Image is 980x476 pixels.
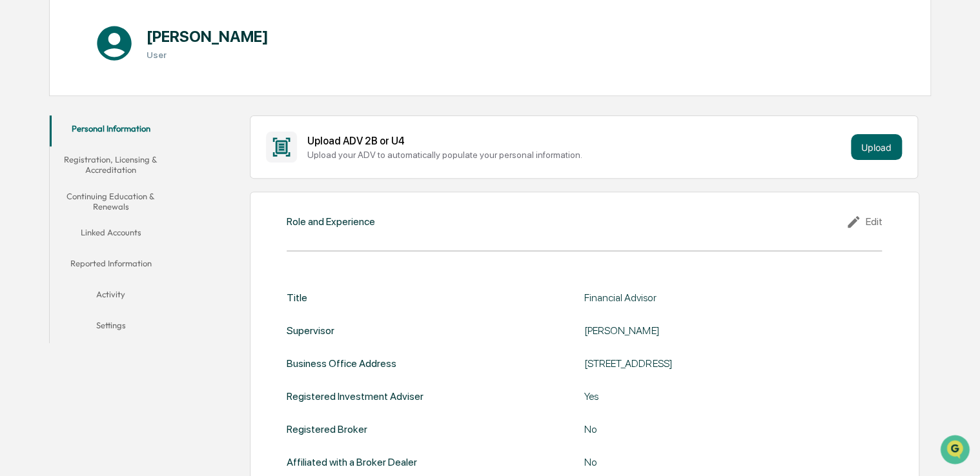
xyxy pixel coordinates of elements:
button: Start new chat [219,103,235,118]
button: Settings [50,312,172,343]
a: 🔎Data Lookup [8,182,87,205]
iframe: Open customer support [939,433,974,468]
a: 🖐️Preclearance [8,157,88,181]
a: Powered byPylon [91,218,156,228]
div: Registered Investment Adviser [287,390,424,402]
div: Financial Advisor [584,292,882,304]
div: Business Office Address [287,357,396,370]
div: secondary tabs example [50,115,172,343]
div: Start new chat [44,99,212,112]
div: Supervisor [287,324,334,337]
div: No [584,456,882,468]
div: Title [287,292,307,304]
div: No [584,423,882,435]
div: Upload ADV 2B or U4 [307,135,846,147]
div: 🔎 [13,188,23,199]
a: 🗄️Attestations [88,157,165,181]
div: [STREET_ADDRESS] [584,357,882,370]
button: Registration, Licensing & Accreditation [50,146,172,183]
button: Linked Accounts [50,219,172,250]
img: 1746055101610-c473b297-6a78-478c-a979-82029cc54cd1 [13,99,36,122]
div: Edit [846,214,882,230]
div: Role and Experience [287,215,375,228]
div: Yes [584,390,882,402]
div: Affiliated with a Broker Dealer [287,456,417,468]
span: Preclearance [26,163,83,175]
span: Pylon [128,219,156,228]
div: 🖐️ [13,164,23,174]
span: Data Lookup [26,187,81,200]
button: Activity [50,281,172,312]
button: Personal Information [50,115,172,146]
button: Upload [851,134,902,160]
h1: [PERSON_NAME] [147,27,269,46]
span: Attestations [107,163,160,175]
p: How can we help? [13,27,235,48]
div: We're available if you need us! [44,112,163,122]
div: Upload your ADV to automatically populate your personal information. [307,150,846,160]
div: 🗄️ [94,164,104,174]
button: Continuing Education & Renewals [50,183,172,220]
div: Registered Broker [287,423,367,435]
button: Reported Information [50,250,172,281]
h3: User [147,50,269,60]
div: [PERSON_NAME] [584,324,882,337]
